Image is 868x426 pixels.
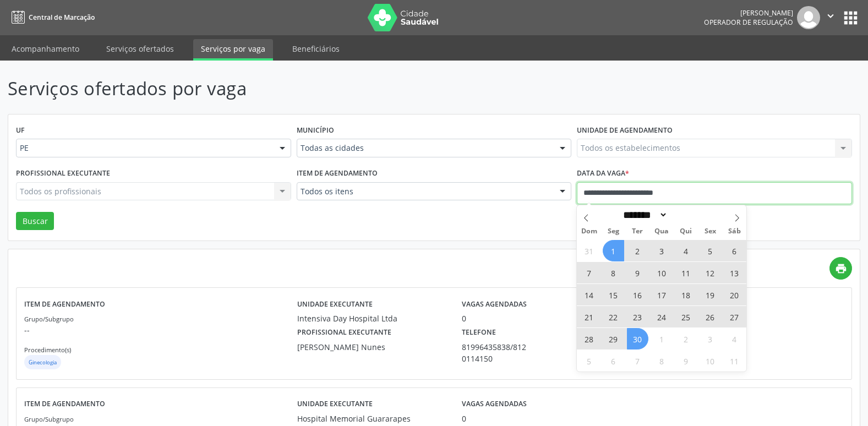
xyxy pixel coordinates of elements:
[651,328,673,349] span: Outubro 1, 2025
[649,228,674,235] span: Qua
[20,143,269,154] span: PE
[603,306,624,327] span: Setembro 22, 2025
[577,122,673,139] label: Unidade de agendamento
[627,328,648,349] span: Setembro 30, 2025
[675,284,697,305] span: Setembro 18, 2025
[285,39,347,58] a: Beneficiários
[675,262,697,283] span: Setembro 11, 2025
[301,186,549,197] span: Todos os itens
[578,350,600,372] span: Outubro 5, 2025
[29,13,95,22] span: Central de Marcação
[24,315,74,323] small: Grupo/Subgrupo
[297,165,378,182] label: Item de agendamento
[577,165,629,182] label: Data da vaga
[700,306,721,327] span: Setembro 26, 2025
[668,209,704,221] input: Year
[577,228,601,235] span: Dom
[462,396,527,413] label: Vagas agendadas
[24,415,74,423] small: Grupo/Subgrupo
[835,263,847,275] i: print
[724,350,745,372] span: Outubro 11, 2025
[651,240,673,261] span: Setembro 3, 2025
[24,346,71,354] small: Procedimento(s)
[462,313,570,324] div: 0
[820,6,841,29] button: 
[24,396,105,413] label: Item de agendamento
[8,75,604,102] p: Serviços ofertados por vaga
[297,296,373,313] label: Unidade executante
[700,350,721,372] span: Outubro 10, 2025
[825,10,837,22] i: 
[16,165,110,182] label: Profissional executante
[16,122,25,139] label: UF
[297,341,446,353] div: [PERSON_NAME] Nunes
[700,284,721,305] span: Setembro 19, 2025
[797,6,820,29] img: img
[675,328,697,349] span: Outubro 2, 2025
[462,324,496,341] label: Telefone
[700,240,721,261] span: Setembro 5, 2025
[297,313,446,324] div: Intensiva Day Hospital Ltda
[627,262,648,283] span: Setembro 9, 2025
[99,39,182,58] a: Serviços ofertados
[625,228,649,235] span: Ter
[16,212,54,231] button: Buscar
[603,350,624,372] span: Outubro 6, 2025
[297,413,446,424] div: Hospital Memorial Guararapes
[462,296,527,313] label: Vagas agendadas
[651,262,673,283] span: Setembro 10, 2025
[627,240,648,261] span: Setembro 2, 2025
[29,359,57,366] small: Ginecologia
[829,257,852,280] a: print
[700,328,721,349] span: Outubro 3, 2025
[24,324,297,336] p: --
[301,143,549,154] span: Todas as cidades
[603,240,624,261] span: Setembro 1, 2025
[297,396,373,413] label: Unidade executante
[704,18,793,27] span: Operador de regulação
[724,306,745,327] span: Setembro 27, 2025
[8,8,95,26] a: Central de Marcação
[462,413,570,424] div: 0
[724,328,745,349] span: Outubro 4, 2025
[603,262,624,283] span: Setembro 8, 2025
[627,306,648,327] span: Setembro 23, 2025
[297,324,391,341] label: Profissional executante
[724,240,745,261] span: Setembro 6, 2025
[724,262,745,283] span: Setembro 13, 2025
[627,350,648,372] span: Outubro 7, 2025
[603,284,624,305] span: Setembro 15, 2025
[578,284,600,305] span: Setembro 14, 2025
[724,284,745,305] span: Setembro 20, 2025
[674,228,698,235] span: Qui
[700,262,721,283] span: Setembro 12, 2025
[297,122,334,139] label: Município
[24,296,105,313] label: Item de agendamento
[193,39,273,61] a: Serviços por vaga
[841,8,860,28] button: apps
[722,228,746,235] span: Sáb
[675,306,697,327] span: Setembro 25, 2025
[698,228,722,235] span: Sex
[675,240,697,261] span: Setembro 4, 2025
[578,328,600,349] span: Setembro 28, 2025
[651,306,673,327] span: Setembro 24, 2025
[619,209,668,221] select: Month
[651,350,673,372] span: Outubro 8, 2025
[578,262,600,283] span: Setembro 7, 2025
[578,240,600,261] span: Agosto 31, 2025
[462,341,528,364] div: 81996435838/8120114150
[578,306,600,327] span: Setembro 21, 2025
[4,39,87,58] a: Acompanhamento
[601,228,625,235] span: Seg
[627,284,648,305] span: Setembro 16, 2025
[704,8,793,18] div: [PERSON_NAME]
[603,328,624,349] span: Setembro 29, 2025
[675,350,697,372] span: Outubro 9, 2025
[651,284,673,305] span: Setembro 17, 2025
